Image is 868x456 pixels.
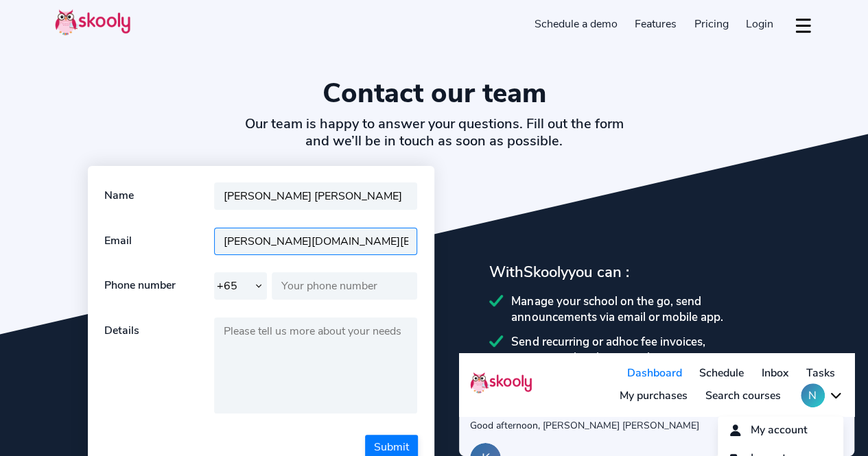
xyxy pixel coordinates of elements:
span: Logout [292,95,327,115]
h2: Our team is happy to answer your questions. Fill out the form and we’ll be in touch as soon as po... [244,115,624,149]
h1: Contact our team [55,77,813,110]
a: Dashboard [159,9,232,31]
input: Your name [214,182,418,210]
span: My account [292,67,349,87]
div: Good afternoon, [PERSON_NAME] [PERSON_NAME] [11,66,384,79]
img: Skooly [11,19,73,40]
a: Pricing [685,13,738,35]
a: personMy account [259,63,384,91]
ion-icon: log out [270,99,283,112]
div: Details [104,317,214,418]
ion-icon: person [270,71,283,84]
a: Search courses [237,32,331,53]
div: With you can : [489,262,781,283]
img: Skooly [55,9,130,36]
a: Tasks [338,9,384,31]
a: Login [737,13,782,35]
span: Login [746,16,773,32]
div: K [11,90,42,121]
a: log outLogout [259,91,384,119]
a: Inbox [294,9,338,31]
button: dropdown menu [793,10,813,41]
div: Email [104,228,214,255]
a: Features [626,13,685,35]
div: Manage your school on the go, send announcements via email or mobile app. [489,293,781,325]
div: Phone number [104,272,214,300]
input: Your phone number [272,272,418,300]
div: Name [104,182,214,210]
a: Schedule [231,9,294,31]
span: Pricing [694,16,729,32]
input: Your email [214,228,418,255]
a: My purchases [152,32,237,53]
a: Schedule a demo [526,13,626,35]
div: Send recurring or adhoc fee invoices, create memberships or subscriptions. [489,334,781,365]
span: Skooly [524,262,568,283]
button: Nchevron down outline [342,30,384,54]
